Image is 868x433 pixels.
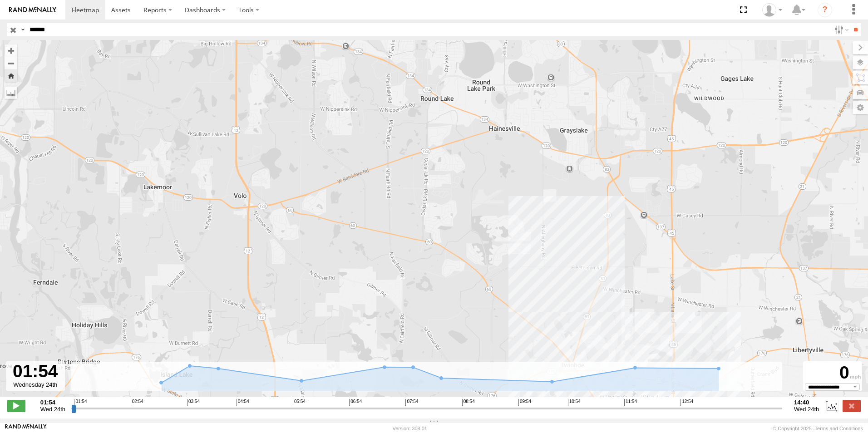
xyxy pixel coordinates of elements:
button: Zoom in [5,44,17,57]
span: 09:54 [518,399,531,406]
span: 02:54 [131,399,143,406]
span: 12:54 [681,399,693,406]
span: 11:54 [624,399,637,406]
div: 0 [804,363,861,383]
label: Map Settings [853,101,868,114]
label: Measure [5,86,17,99]
div: John Mertens [759,3,785,17]
a: Terms and Conditions [815,426,863,431]
span: 07:54 [405,399,418,406]
span: 03:54 [187,399,200,406]
span: 10:54 [568,399,581,406]
a: Visit our Website [5,424,47,433]
label: Play/Stop [7,400,25,412]
div: Version: 308.01 [393,426,427,431]
span: 08:54 [462,399,475,406]
img: rand-logo.svg [9,7,56,13]
span: Wed 24th Sep 2025 [40,406,65,413]
label: Search Filter Options [831,23,850,36]
button: Zoom Home [5,69,17,82]
span: 01:54 [74,399,87,406]
span: Wed 24th Sep 2025 [794,406,819,413]
span: 06:54 [349,399,362,406]
label: Search Query [19,23,26,36]
strong: 01:54 [40,399,65,406]
i: ? [818,3,832,17]
label: Close [843,400,861,412]
button: Zoom out [5,57,17,69]
strong: 14:40 [794,399,819,406]
div: © Copyright 2025 - [773,426,863,431]
span: 04:54 [237,399,249,406]
span: 05:54 [293,399,306,406]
